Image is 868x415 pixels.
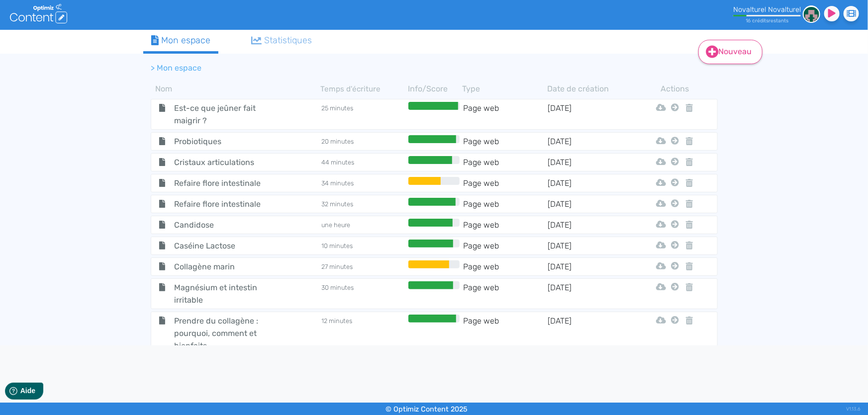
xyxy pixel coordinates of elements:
div: V1.13.6 [846,403,861,415]
div: Mon espace [151,34,211,47]
td: [DATE] [547,156,632,168]
td: Page web [462,198,547,210]
td: 27 minutes [321,260,406,273]
td: Page web [462,315,547,352]
li: > Mon espace [151,62,202,74]
a: Nouveau [698,40,763,64]
span: Candidose [167,219,279,231]
td: [DATE] [547,198,632,210]
small: © Optimiz Content 2025 [386,405,468,414]
td: 12 minutes [321,315,406,352]
th: Actions [669,83,681,95]
td: 25 minutes [321,102,406,127]
td: 44 minutes [321,156,406,168]
div: Statistiques [251,34,312,47]
th: Temps d'écriture [321,83,406,95]
small: 16 crédit restant [746,17,788,24]
span: Collagène marin [167,260,279,273]
span: Magnésium et intestin irritable [167,281,279,306]
th: Nom [151,83,321,95]
td: [DATE] [547,315,632,352]
td: [DATE] [547,240,632,252]
td: Page web [462,156,547,168]
span: Cristaux articulations [167,156,279,168]
nav: breadcrumb [143,56,641,80]
span: Est-ce que jeûner fait maigrir ? [167,102,279,127]
td: Page web [462,281,547,306]
td: 10 minutes [321,240,406,252]
span: Refaire flore intestinale [167,198,279,210]
td: Page web [462,135,547,148]
td: [DATE] [547,177,632,189]
td: [DATE] [547,281,632,306]
td: [DATE] [547,135,632,148]
td: 30 minutes [321,281,406,306]
td: 34 minutes [321,177,406,189]
span: Probiotiques [167,135,279,148]
span: Refaire flore intestinale [167,177,279,189]
td: Page web [462,219,547,231]
td: [DATE] [547,102,632,127]
img: 22e04db3d87dca63fc0466179962b81d [803,5,820,23]
td: Page web [462,177,547,189]
td: [DATE] [547,260,632,273]
a: Mon espace [143,30,219,54]
th: Type [463,83,548,95]
td: Page web [462,240,547,252]
div: Novalturel Novalturel [733,5,801,14]
span: Caséine Lactose [167,240,279,252]
a: Statistiques [243,30,320,51]
th: Info/Score [406,83,463,95]
td: 20 minutes [321,135,406,148]
td: Page web [462,102,547,127]
span: Prendre du collagène : pourquoi, comment et bienfaits [167,315,279,352]
span: s [766,17,769,24]
span: s [786,17,788,24]
td: 32 minutes [321,198,406,210]
td: une heure [321,219,406,231]
td: Page web [462,260,547,273]
td: [DATE] [547,219,632,231]
th: Date de création [548,83,633,95]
